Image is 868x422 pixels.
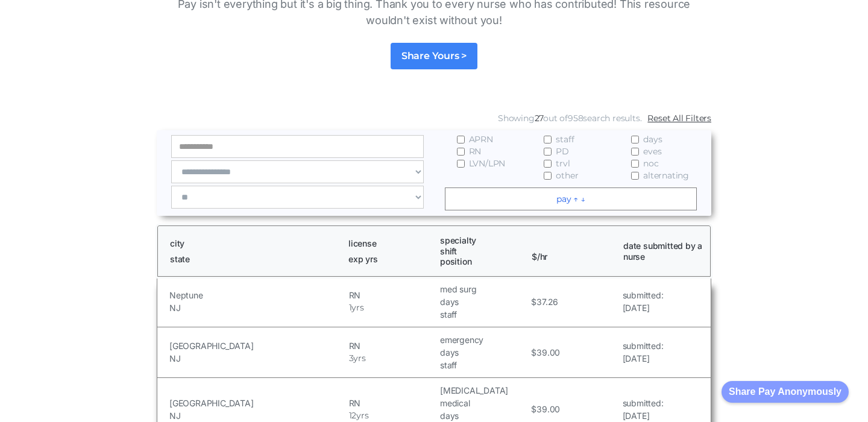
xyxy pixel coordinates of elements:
a: Share Yours > [391,43,477,69]
a: Reset All Filters [647,112,711,124]
h5: [GEOGRAPHIC_DATA] [169,339,346,352]
span: eves [643,145,661,157]
span: staff [556,133,574,145]
h1: city [170,238,338,249]
h1: specialty [440,235,521,246]
h5: [DATE] [623,301,664,314]
span: APRN [469,133,493,145]
h5: submitted: [623,289,664,301]
span: RN [469,145,482,157]
a: pay ↑ ↓ [445,187,697,210]
h5: RN [349,339,437,352]
h5: submitted: [623,397,664,409]
input: eves [631,148,639,156]
h5: 39.00 [536,403,560,415]
h1: position [440,256,521,267]
h5: yrs [353,352,365,365]
span: trvl [556,157,570,169]
h5: 12 [349,409,357,422]
h5: Neptune [169,289,346,301]
h1: license [348,238,429,249]
span: days [643,133,662,145]
h5: submitted: [623,339,664,352]
button: Share Pay Anonymously [722,381,849,403]
input: other [544,172,552,180]
h5: days [440,346,528,359]
input: noc [631,160,639,168]
h5: 39.00 [536,346,560,359]
h5: [DATE] [623,352,664,365]
input: trvl [544,160,552,168]
h5: 3 [349,352,354,365]
h5: [GEOGRAPHIC_DATA] [169,397,346,409]
h1: $/hr [532,241,612,262]
span: other [556,169,578,181]
div: Showing out of search results. [498,112,641,124]
h5: $ [531,295,536,308]
h5: yrs [356,409,368,422]
h5: staff [440,308,528,321]
h5: $ [531,346,536,359]
span: PD [556,145,569,157]
h5: emergency [440,333,528,346]
h5: NJ [169,301,346,314]
h5: days [440,409,528,422]
span: 958 [568,113,583,124]
h5: $ [531,403,536,415]
h5: NJ [169,352,346,365]
h5: days [440,295,528,308]
h5: RN [349,397,437,409]
h5: staff [440,359,528,371]
input: RN [457,148,465,156]
input: PD [544,148,552,156]
h1: date submitted by a nurse [623,241,704,262]
h1: shift [440,246,521,257]
a: submitted:[DATE] [623,397,664,422]
a: submitted:[DATE] [623,339,664,365]
h5: med surg [440,283,528,295]
h1: state [170,254,338,265]
h5: yrs [351,301,363,314]
h5: [DATE] [623,409,664,422]
input: staff [544,136,552,143]
h1: exp yrs [348,254,429,265]
span: noc [643,157,658,169]
form: Email Form [157,109,711,216]
h5: RN [349,289,437,301]
span: 27 [535,113,544,124]
input: LVN/LPN [457,160,465,168]
h5: 37.26 [536,295,558,308]
input: days [631,136,639,143]
a: submitted:[DATE] [623,289,664,314]
input: alternating [631,172,639,180]
h5: [MEDICAL_DATA] medical [440,384,528,409]
span: LVN/LPN [469,157,506,169]
h5: NJ [169,409,346,422]
span: alternating [643,169,689,181]
h5: 1 [349,301,352,314]
input: APRN [457,136,465,143]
